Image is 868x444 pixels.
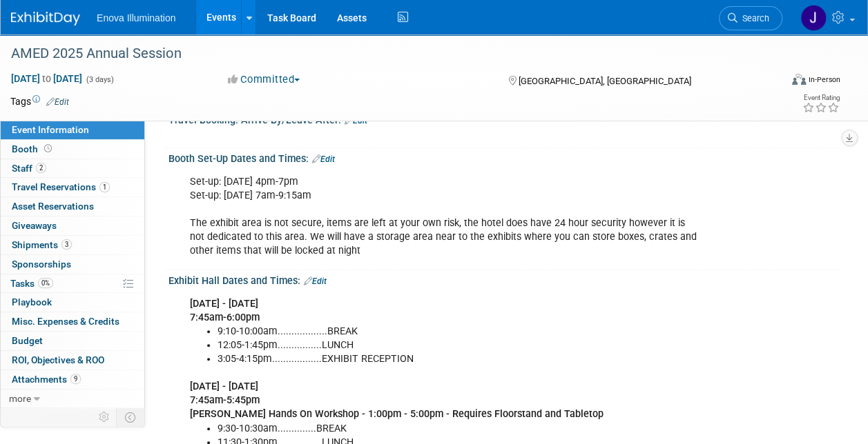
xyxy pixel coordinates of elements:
span: Shipments [12,239,72,250]
b: 7:45am-6:00pm [190,312,260,323]
span: Search [737,13,769,23]
span: Attachments [12,374,81,385]
span: 1 [99,182,110,192]
b: 7:45am-5:45pm [190,394,260,406]
span: 3 [61,239,72,250]
a: Shipments3 [1,236,144,254]
span: to [40,73,53,84]
span: Travel Reservations [12,181,110,192]
li: 3:05-4:15pm..................EXHIBIT RECEPTION [218,352,699,366]
li: 9:10-10:00am..................BREAK [218,325,699,339]
span: Giveaways [12,220,57,231]
a: Edit [46,97,69,107]
span: 9 [70,374,81,384]
img: Format-Inperson.png [792,74,806,85]
a: Sponsorships [1,255,144,274]
span: Booth [12,143,55,154]
div: Event Rating [802,94,840,101]
div: Event Format [720,72,840,92]
div: AMED 2025 Annual Session [6,41,769,66]
span: Enova Illumination [97,12,175,23]
a: Asset Reservations [1,197,144,216]
b: [DATE] - [DATE] [190,381,258,392]
div: In-Person [808,74,840,85]
div: Set-up: [DATE] 4pm-7pm Set-up: [DATE] 7am-9:15am The exhibit area is not secure, items are left a... [180,168,707,265]
span: Sponsorships [12,259,71,270]
a: Budget [1,332,144,350]
a: Edit [312,154,335,164]
span: more [9,393,31,404]
div: Booth Set-Up Dates and Times: [168,148,840,166]
span: [GEOGRAPHIC_DATA], [GEOGRAPHIC_DATA] [519,76,691,86]
a: Misc. Expenses & Credits [1,312,144,331]
a: Travel Reservations1 [1,178,144,196]
button: Committed [223,72,305,87]
span: Playbook [12,296,52,307]
span: Staff [12,163,46,174]
a: Event Information [1,121,144,139]
a: ROI, Objectives & ROO [1,351,144,370]
img: ExhibitDay [11,12,80,26]
a: Search [719,6,782,30]
span: Tasks [10,278,53,289]
a: Playbook [1,293,144,312]
a: Staff2 [1,159,144,178]
span: (3 days) [85,75,114,84]
td: Tags [10,94,69,108]
b: [PERSON_NAME] Hands On Workshop - 1:00pm - 5:00pm - Requires Floorstand and Tabletop [190,408,604,420]
img: JeffD Dyll [800,5,827,31]
td: Personalize Event Tab Strip [93,408,117,426]
a: Edit [304,276,327,286]
span: [DATE] [DATE] [10,72,83,85]
a: more [1,390,144,408]
a: Attachments9 [1,370,144,389]
td: Toggle Event Tabs [117,408,145,426]
span: Booth not reserved yet [41,143,55,154]
span: Misc. Expenses & Credits [12,316,119,327]
a: Booth [1,140,144,159]
a: Giveaways [1,216,144,235]
li: 9:30-10:30am..............BREAK [218,422,699,436]
b: [DATE] - [DATE] [190,298,258,310]
span: Budget [12,335,43,346]
span: Asset Reservations [12,201,94,212]
span: 2 [36,163,46,173]
span: Event Information [12,124,89,135]
a: Tasks0% [1,274,144,293]
span: ROI, Objectives & ROO [12,354,104,365]
li: 12:05-1:45pm................LUNCH [218,339,699,352]
div: Exhibit Hall Dates and Times: [168,270,840,288]
span: 0% [38,278,53,288]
